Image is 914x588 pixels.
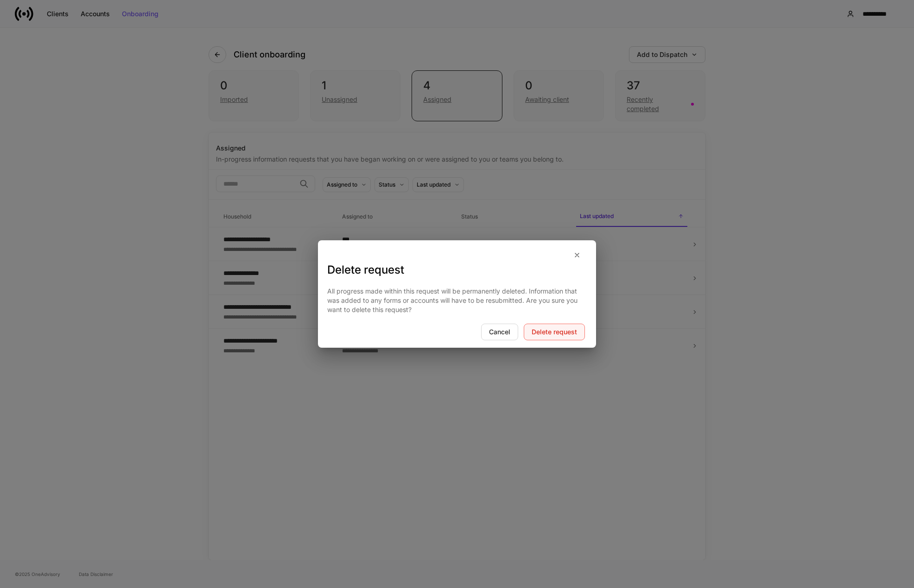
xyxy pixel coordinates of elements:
[327,263,587,277] h3: Delete request
[481,324,518,340] button: Cancel
[489,329,510,335] div: Cancel
[532,329,577,335] div: Delete request
[327,287,587,314] p: All progress made within this request will be permanently deleted. Information that was added to ...
[524,324,585,340] button: Delete request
